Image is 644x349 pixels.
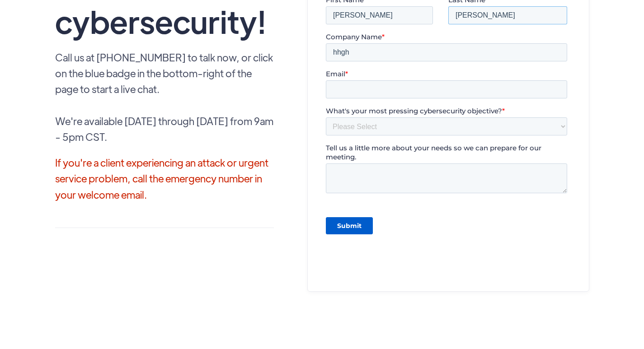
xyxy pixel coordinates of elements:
p: If you're a client experiencing an attack or urgent service problem, call the emergency number in... [55,154,274,202]
p: Call us at [PHONE_NUMBER] to talk now, or click on the blue badge in the bottom-right of the page... [55,49,274,144]
iframe: Chat Widget [494,251,644,349]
